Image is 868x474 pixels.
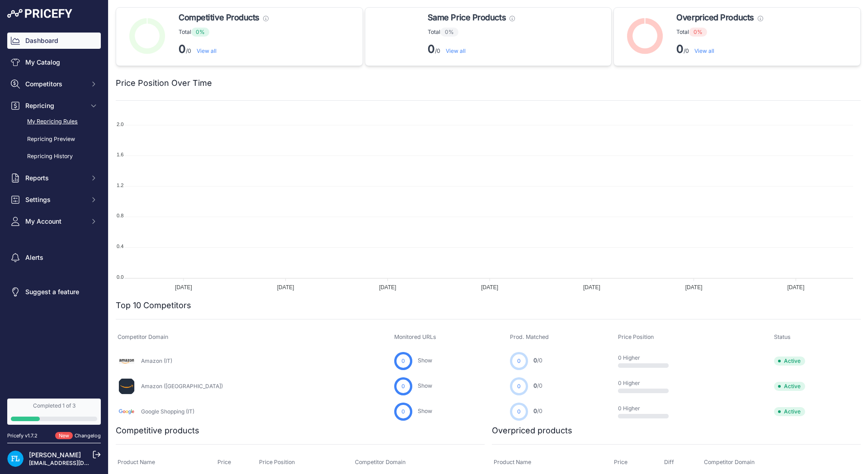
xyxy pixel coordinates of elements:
[118,459,155,465] span: Product Name
[25,195,85,204] span: Settings
[7,213,101,230] button: My Account
[25,174,85,183] span: Reports
[7,399,101,425] a: Completed 1 of 3
[676,42,763,56] p: /0
[29,451,81,459] a: [PERSON_NAME]
[428,11,506,24] span: Same Price Products
[481,284,498,291] tspan: [DATE]
[774,333,791,340] span: Status
[533,408,542,414] a: 0/0
[533,357,537,364] span: 0
[118,333,168,340] span: Competitor Domain
[7,54,101,70] a: My Catalog
[517,357,521,365] span: 0
[141,408,194,415] a: Google Shopping (IT)
[428,28,515,37] p: Total
[704,459,755,465] span: Competitor Domain
[179,42,186,56] strong: 0
[664,459,674,465] span: Diff
[694,47,714,54] a: View all
[179,11,259,24] span: Competitive Products
[7,149,101,164] a: Repricing History
[7,33,101,49] a: Dashboard
[179,42,269,56] p: /0
[197,47,217,54] a: View all
[141,357,172,364] a: Amazon (IT)
[394,333,436,340] span: Monitored URLs
[774,407,805,416] span: Active
[75,432,101,439] a: Changelog
[141,383,223,390] a: Amazon ([GEOGRAPHIC_DATA])
[116,424,199,437] h2: Competitive products
[533,357,542,364] a: 0/0
[418,408,432,414] a: Show
[401,382,405,390] span: 0
[7,131,101,147] a: Repricing Preview
[774,382,805,391] span: Active
[7,192,101,208] button: Settings
[618,354,676,361] p: 0 Higher
[175,284,192,291] tspan: [DATE]
[117,183,123,188] tspan: 1.2
[117,244,123,249] tspan: 0.4
[689,28,707,37] span: 0%
[25,101,85,110] span: Repricing
[277,284,294,291] tspan: [DATE]
[676,11,754,24] span: Overpriced Products
[676,42,684,56] strong: 0
[774,357,805,366] span: Active
[446,47,466,54] a: View all
[29,460,123,466] a: [EMAIL_ADDRESS][DOMAIN_NAME]
[685,284,703,291] tspan: [DATE]
[117,274,123,280] tspan: 0.0
[517,408,521,416] span: 0
[25,217,85,226] span: My Account
[25,80,85,89] span: Competitors
[7,9,72,18] img: Pricefy Logo
[401,408,405,416] span: 0
[355,459,406,465] span: Competitor Domain
[7,76,101,92] button: Competitors
[7,114,101,130] a: My Repricing Rules
[618,405,676,412] p: 0 Higher
[11,402,97,409] div: Completed 1 of 3
[618,333,654,340] span: Price Position
[116,77,212,89] h2: Price Position Over Time
[787,284,804,291] tspan: [DATE]
[191,28,209,37] span: 0%
[179,28,269,37] p: Total
[428,42,435,56] strong: 0
[379,284,396,291] tspan: [DATE]
[533,382,537,389] span: 0
[440,28,458,37] span: 0%
[494,459,531,465] span: Product Name
[116,299,191,312] h2: Top 10 Competitors
[217,459,231,465] span: Price
[7,432,38,440] div: Pricefy v1.7.2
[7,170,101,186] button: Reports
[676,28,763,37] p: Total
[401,357,405,365] span: 0
[614,459,627,465] span: Price
[259,459,295,465] span: Price Position
[533,382,542,389] a: 0/0
[618,380,676,387] p: 0 Higher
[428,42,515,56] p: /0
[117,152,123,157] tspan: 1.6
[492,424,572,437] h2: Overpriced products
[418,357,432,364] a: Show
[7,249,101,266] a: Alerts
[418,382,432,389] a: Show
[7,33,101,388] nav: Sidebar
[117,213,123,218] tspan: 0.8
[533,408,537,414] span: 0
[117,122,123,127] tspan: 2.0
[7,98,101,114] button: Repricing
[517,382,521,390] span: 0
[7,284,101,300] a: Suggest a feature
[583,284,600,291] tspan: [DATE]
[55,432,73,440] span: New
[510,333,549,340] span: Prod. Matched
